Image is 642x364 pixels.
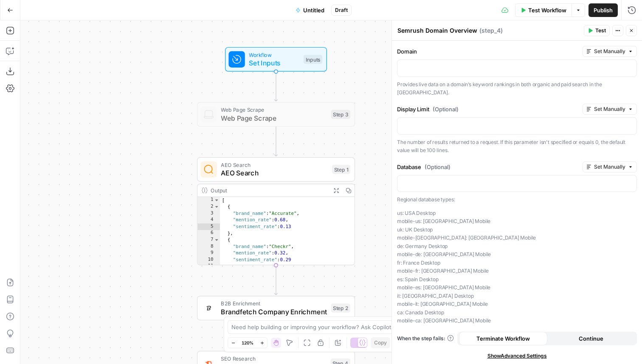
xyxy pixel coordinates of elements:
span: Copy [374,339,387,347]
a: When the step fails: [397,335,454,342]
span: Workflow [249,51,299,59]
div: Output [211,186,327,195]
span: AEO Search [221,161,328,169]
button: Set Manually [583,104,637,115]
g: Edge from start to step_3 [274,72,277,102]
span: Toggle code folding, rows 7 through 11 [214,237,220,243]
span: Untitled [303,6,324,14]
span: Test [595,27,606,34]
div: 6 [197,230,220,237]
div: WorkflowSet InputsInputs [197,47,355,72]
span: Toggle code folding, rows 2 through 6 [214,203,220,210]
span: Set Manually [594,105,625,113]
span: B2B Enrichment [221,299,327,308]
button: Continue [547,332,636,345]
button: Test [584,25,610,36]
div: 8 [197,243,220,250]
div: 2 [197,203,220,210]
button: Set Manually [583,46,637,57]
span: Publish [594,6,613,14]
label: Database [397,163,579,171]
label: Domain [397,47,579,56]
span: (Optional) [433,105,459,113]
div: Step 2 [331,304,351,313]
span: Continue [579,334,603,343]
span: ( step_4 ) [479,26,503,35]
span: Set Manually [594,48,625,55]
span: Terminate Workflow [476,334,530,343]
div: Step 3 [331,110,351,119]
div: 1 [197,197,220,204]
div: 4 [197,217,220,224]
button: Set Manually [583,161,637,172]
span: (Optional) [425,163,451,171]
button: Copy [371,337,390,348]
div: 7 [197,237,220,243]
g: Edge from step_1 to step_2 [274,265,277,295]
label: Display Limit [397,105,579,113]
div: B2B EnrichmentBrandfetch Company EnrichmentStep 2 [197,296,355,321]
span: Test Workflow [528,6,566,14]
span: Set Inputs [249,58,299,68]
p: The number of results returned to a request. If this parameter isn't specified or equals 0, the d... [397,138,637,155]
g: Edge from step_3 to step_1 [274,127,277,156]
img: d2drbpdw36vhgieguaa2mb4tee3c [204,303,214,313]
p: Provides live data on a domain’s keyword rankings in both organic and paid search in the [GEOGRAP... [397,80,637,97]
textarea: Semrush Domain Overview [397,26,477,35]
span: Draft [335,6,348,14]
span: Show Advanced Settings [487,352,547,360]
div: AEO SearchAEO SearchStep 1Output[ { "brand_name":"Accurate", "mention_rate":0.68, "sentiment_rate... [197,157,355,265]
div: Step 1 [332,165,350,174]
div: Web Page ScrapeWeb Page ScrapeStep 3 [197,102,355,127]
div: 3 [197,210,220,217]
span: AEO Search [221,168,328,178]
div: 9 [197,250,220,257]
span: Set Manually [594,163,625,171]
button: Publish [588,3,618,17]
span: 120% [242,339,253,346]
div: 10 [197,257,220,263]
span: SEO Research [221,355,326,363]
span: Web Page Scrape [221,113,327,123]
p: us: USA Desktop mobile-us: [GEOGRAPHIC_DATA] Mobile uk: UK Desktop mobile-[GEOGRAPHIC_DATA]: [GEO... [397,209,637,325]
span: Brandfetch Company Enrichment [221,307,327,317]
div: 5 [197,223,220,230]
div: 11 [197,263,220,270]
span: Toggle code folding, rows 1 through 12 [214,197,220,204]
p: Regional database types: [397,195,637,204]
button: Untitled [290,3,329,17]
button: Test Workflow [515,3,572,17]
span: Web Page Scrape [221,106,327,114]
div: Inputs [304,55,322,64]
